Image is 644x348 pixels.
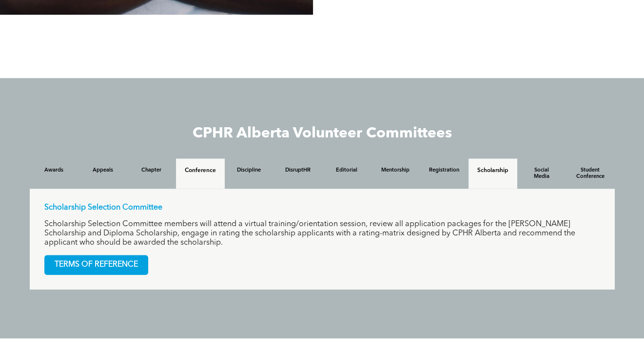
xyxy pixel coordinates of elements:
h4: Discipline [234,167,265,174]
p: Scholarship Selection Committee members will attend a virtual training/orientation session, revie... [44,220,600,248]
span: CPHR Alberta Volunteer Committees [193,126,452,141]
h4: Awards [39,167,70,174]
span: TERMS OF REFERENCE [45,255,148,274]
h4: Editorial [331,167,362,174]
h4: Appeals [87,167,118,174]
h4: Scholarship [477,167,508,174]
h4: Chapter [136,167,167,174]
h4: Social Media [526,167,557,180]
h4: Conference [185,167,216,174]
h4: Registration [429,167,460,174]
h4: DisruptHR [282,167,313,174]
h4: Student Conference [575,167,606,180]
a: TERMS OF REFERENCE [44,255,148,275]
h4: Mentorship [380,167,411,174]
p: Scholarship Selection Committee [44,203,600,213]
